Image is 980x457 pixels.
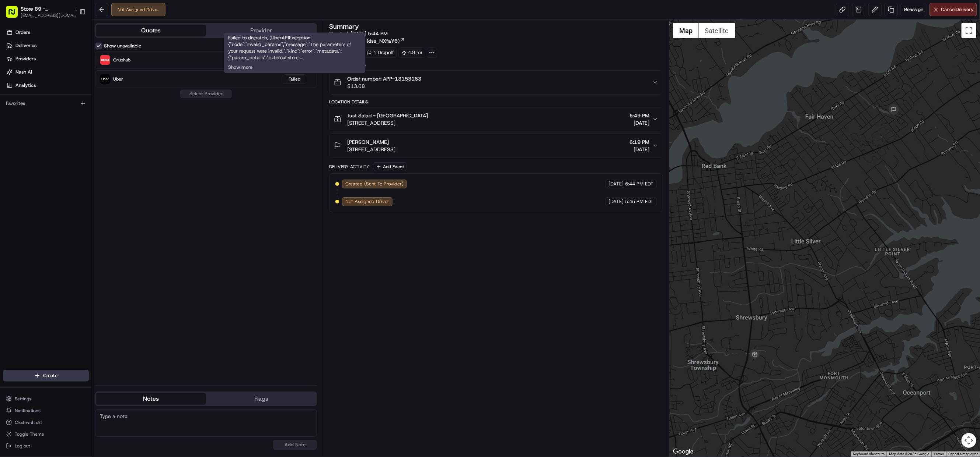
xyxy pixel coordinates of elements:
span: [STREET_ADDRESS] [347,146,395,153]
button: Reassign [901,3,927,16]
a: Analytics [3,79,92,91]
div: Failed [283,74,306,84]
div: 4.9 mi [398,47,425,58]
span: Deliveries [15,42,36,49]
button: Start new chat [125,73,134,82]
a: Deliveries [3,40,92,52]
span: Otter (dss_NXfaY6) [353,37,400,45]
span: Create [43,372,57,379]
span: Just Salad - [GEOGRAPHIC_DATA] [347,112,428,119]
span: [DATE] [608,198,624,205]
button: Store 89 - [GEOGRAPHIC_DATA] (Just Salad) [21,5,72,13]
span: [DATE] [608,181,624,187]
button: Just Salad - [GEOGRAPHIC_DATA][STREET_ADDRESS]5:49 PM[DATE] [329,107,663,131]
button: Keyboard shortcuts [853,451,885,457]
span: Grubhub [113,57,130,63]
span: Toggle Theme [15,431,44,437]
span: API Documentation [70,107,118,114]
span: Log out [15,443,30,449]
a: Powered byPylon [52,125,89,131]
a: 💻API Documentation [59,104,121,117]
span: Nash AI [15,69,32,75]
a: Report a map error [948,452,978,456]
span: Providers [15,56,36,62]
a: Terms (opens in new tab) [934,452,944,456]
span: Cancel Delivery [941,6,974,13]
button: Quotes [96,25,206,36]
button: Provider [206,25,316,36]
button: Show more [229,64,253,71]
button: Settings [3,394,89,404]
span: Order number: APP-13153163 [347,75,421,82]
a: 📗Knowledge Base [4,104,59,117]
div: We're available if you need us! [25,78,93,84]
a: Open this area in Google Maps (opens a new window) [671,447,695,457]
button: Add Event [374,162,407,171]
h3: Summary [329,23,359,30]
button: Notifications [3,405,89,416]
img: Google [671,447,695,457]
button: Order number: APP-13153163$13.68 [329,71,663,94]
span: [DATE] [629,146,649,153]
span: [DATE] [629,119,649,127]
div: Start new chat [25,71,121,78]
span: $13.68 [347,82,421,90]
span: Settings [15,396,31,402]
span: [PERSON_NAME] [347,138,389,146]
span: Created (Sent To Provider) [345,181,404,187]
span: Map data ©2025 Google [889,452,929,456]
div: Delivery Activity [329,164,369,170]
p: Welcome 👋 [7,30,134,42]
button: Notes [96,393,206,405]
span: Notifications [15,408,41,414]
img: Grubhub [100,55,110,65]
button: [EMAIL_ADDRESS][DOMAIN_NAME] [21,13,80,18]
span: 6:19 PM [629,138,649,146]
div: Favorites [3,98,89,109]
div: Package Details [329,62,663,68]
span: Reassign [904,6,923,13]
button: Show satellite imagery [699,23,735,38]
label: Show unavailable [104,43,141,49]
img: Nash [7,8,22,22]
span: Chat with us! [15,419,42,425]
span: 5:45 PM EDT [625,198,653,205]
span: Not Assigned Driver [345,198,389,205]
span: Pylon [73,125,89,131]
div: Location Details [329,99,663,105]
div: 💻 [62,108,68,114]
span: [DATE] 5:44 PM [351,30,388,37]
span: Created: [329,30,388,37]
div: 📗 [7,108,13,114]
button: Create [3,370,89,382]
img: Uber [100,74,110,84]
div: Failed to dispatch, (UberAPIException: {"code":"invalid_params","message":"The parameters of your... [224,33,366,73]
a: Providers [3,53,92,65]
button: CancelDelivery [930,3,977,16]
button: Flags [206,393,316,405]
span: Knowledge Base [15,107,56,114]
a: Nash AI [3,66,92,78]
a: Otter (dss_NXfaY6) [353,37,405,45]
span: Analytics [15,82,36,89]
div: 1 Dropoff [364,47,397,58]
button: Toggle Theme [3,429,89,439]
button: [PERSON_NAME][STREET_ADDRESS]6:19 PM[DATE] [329,134,663,157]
span: Uber [113,76,123,82]
button: Toggle fullscreen view [962,23,976,38]
button: Chat with us! [3,417,89,428]
span: Orders [15,29,30,36]
div: Strategy: [329,37,405,45]
img: 1736555255976-a54dd68f-1ca7-489b-9aae-adbdc363a1c4 [7,71,21,84]
button: Store 89 - [GEOGRAPHIC_DATA] (Just Salad)[EMAIL_ADDRESS][DOMAIN_NAME] [3,3,76,21]
span: 5:44 PM EDT [625,181,653,187]
input: Clear [19,48,122,56]
button: Map camera controls [962,433,976,448]
span: [STREET_ADDRESS] [347,119,428,127]
span: 5:49 PM [629,112,649,119]
button: Log out [3,441,89,451]
button: Show street map [673,23,699,38]
a: Orders [3,26,92,38]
